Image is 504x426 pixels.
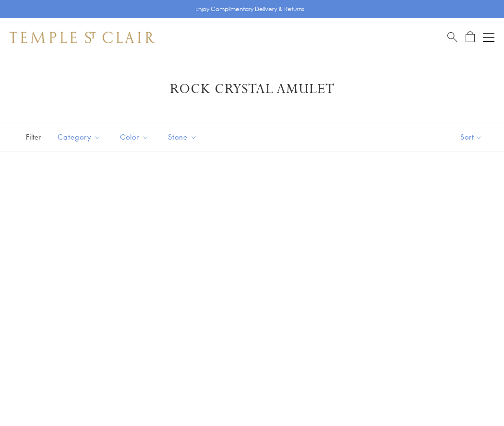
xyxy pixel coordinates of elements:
[466,31,475,43] a: Open Shopping Bag
[115,131,156,143] span: Color
[161,126,204,148] button: Stone
[447,31,457,43] a: Search
[10,32,155,43] img: Temple St. Clair
[163,131,204,143] span: Stone
[195,4,304,14] p: Enjoy Complimentary Delivery & Returns
[53,131,108,143] span: Category
[50,126,108,148] button: Category
[439,122,504,152] button: Show sort by
[483,32,494,43] button: Open navigation
[24,81,480,98] h1: Rock Crystal Amulet
[113,126,156,148] button: Color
